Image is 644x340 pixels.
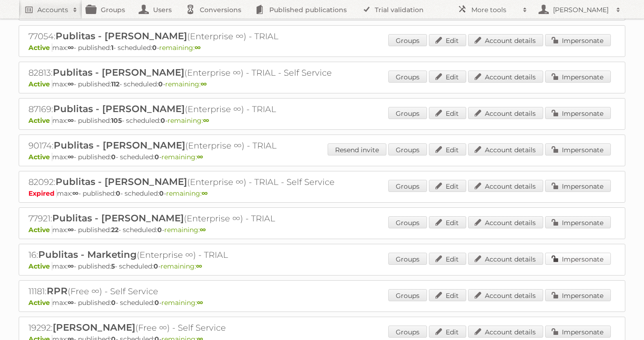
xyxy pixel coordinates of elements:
strong: ∞ [203,116,209,125]
strong: ∞ [68,298,74,307]
h2: 90174: (Enterprise ∞) - TRIAL [28,140,355,152]
h2: 16: (Enterprise ∞) - TRIAL [28,249,355,261]
h2: 77921: (Enterprise ∞) - TRIAL [28,212,355,225]
strong: ∞ [72,189,78,198]
strong: ∞ [68,80,74,88]
strong: 0 [111,298,116,307]
strong: ∞ [68,226,74,234]
a: Groups [388,216,427,228]
span: remaining: [168,116,209,125]
span: remaining: [161,153,203,161]
span: Expired [28,189,57,198]
span: Publitas - [PERSON_NAME] [56,176,187,187]
h2: 82813: (Enterprise ∞) - TRIAL - Self Service [28,67,355,79]
a: Groups [388,143,427,156]
p: max: - published: - scheduled: - [28,226,616,234]
a: Resend invite [328,143,386,156]
strong: 0 [154,262,158,270]
strong: 105 [111,116,122,125]
a: Impersonate [545,180,611,192]
h2: 87169: (Enterprise ∞) - TRIAL [28,103,355,115]
a: Edit [429,143,466,156]
p: max: - published: - scheduled: - [28,153,616,161]
span: Active [28,262,52,270]
a: Account details [468,289,543,301]
a: Edit [429,71,466,83]
span: Publitas - [PERSON_NAME] [56,30,187,42]
span: Publitas - [PERSON_NAME] [52,212,184,224]
strong: 0 [154,153,159,161]
strong: 0 [111,153,116,161]
span: remaining: [161,298,203,307]
a: Groups [388,107,427,119]
a: Edit [429,289,466,301]
p: max: - published: - scheduled: - [28,116,616,125]
a: Account details [468,34,543,46]
a: Account details [468,216,543,228]
strong: ∞ [197,153,203,161]
strong: 5 [111,262,115,270]
strong: 0 [116,189,120,198]
span: remaining: [161,262,202,270]
span: Publitas - [PERSON_NAME] [53,67,184,78]
a: Groups [388,289,427,301]
a: Edit [429,253,466,265]
a: Groups [388,34,427,46]
strong: ∞ [68,153,74,161]
span: remaining: [164,226,206,234]
a: Groups [388,180,427,192]
a: Edit [429,180,466,192]
h2: More tools [471,5,518,14]
p: max: - published: - scheduled: - [28,189,616,198]
a: Impersonate [545,326,611,338]
h2: [PERSON_NAME] [551,5,611,14]
a: Impersonate [545,253,611,265]
a: Account details [468,143,543,156]
span: Publitas - [PERSON_NAME] [54,140,185,151]
strong: 0 [159,189,164,198]
a: Impersonate [545,143,611,156]
a: Account details [468,180,543,192]
a: Account details [468,107,543,119]
strong: 22 [111,226,119,234]
span: Active [28,298,52,307]
span: Active [28,226,52,234]
strong: ∞ [68,116,74,125]
span: remaining: [165,80,207,88]
a: Groups [388,71,427,83]
strong: 0 [158,80,163,88]
a: Groups [388,326,427,338]
span: RPR [47,285,68,297]
span: Publitas - Marketing [38,249,137,260]
a: Account details [468,71,543,83]
a: Impersonate [545,107,611,119]
span: remaining: [159,43,201,52]
span: Active [28,43,52,52]
p: max: - published: - scheduled: - [28,80,616,88]
strong: ∞ [197,298,203,307]
strong: 112 [111,80,119,88]
a: Impersonate [545,289,611,301]
strong: ∞ [68,43,74,52]
p: max: - published: - scheduled: - [28,298,616,307]
strong: 1 [111,43,113,52]
a: Groups [388,253,427,265]
strong: ∞ [200,226,206,234]
span: [PERSON_NAME] [53,322,135,333]
a: Edit [429,34,466,46]
h2: Accounts [37,5,68,14]
p: max: - published: - scheduled: - [28,43,616,52]
h2: 11181: (Free ∞) - Self Service [28,285,355,297]
a: Edit [429,107,466,119]
span: Active [28,80,52,88]
strong: 0 [152,43,157,52]
h2: 19292: (Free ∞) - Self Service [28,322,355,334]
p: max: - published: - scheduled: - [28,262,616,270]
strong: ∞ [202,189,208,198]
span: Active [28,116,52,125]
span: remaining: [166,189,208,198]
a: Impersonate [545,216,611,228]
span: Publitas - [PERSON_NAME] [53,103,185,114]
a: Edit [429,216,466,228]
a: Account details [468,253,543,265]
